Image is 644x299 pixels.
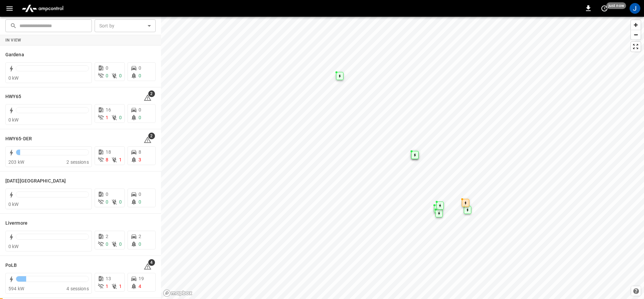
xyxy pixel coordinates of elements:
span: 0 [139,199,141,205]
span: 13 [106,276,111,281]
div: Map marker [434,205,441,213]
span: 18 [106,149,111,155]
div: Map marker [462,199,469,207]
span: 0 [139,107,141,113]
h6: HWY65-DER [5,135,32,143]
span: just now [606,2,626,9]
h6: Livermore [5,220,28,227]
span: 203 kW [8,159,24,165]
span: 594 kW [8,286,24,291]
span: 0 kW [8,202,19,207]
a: Mapbox homepage [163,289,193,297]
span: 0 [119,241,122,247]
img: ampcontrol.io logo [19,2,66,15]
span: 0 [119,73,122,78]
span: 4 [139,284,141,289]
button: Zoom in [631,20,641,30]
span: 0 kW [8,244,19,249]
div: Map marker [336,72,343,80]
span: 0 [139,192,141,197]
div: profile-icon [630,3,640,14]
span: 0 [106,199,108,205]
div: Map marker [436,202,444,210]
h6: Karma Center [5,177,66,185]
h6: HWY65 [5,93,21,100]
span: 0 [106,192,108,197]
span: 4 [148,259,155,266]
span: 0 [119,199,122,205]
h6: Gardena [5,51,24,59]
span: 1 [106,284,108,289]
span: 0 [106,241,108,247]
span: 16 [106,107,111,113]
span: 8 [106,157,108,162]
span: 0 [106,65,108,71]
span: 1 [119,157,122,162]
span: 2 [148,133,155,139]
span: 3 [139,157,141,162]
span: 0 [139,73,141,78]
span: 1 [119,284,122,289]
span: 2 [148,90,155,97]
span: 0 kW [8,75,19,81]
span: 0 [106,73,108,78]
span: 8 [139,149,141,155]
button: set refresh interval [599,3,610,14]
span: 19 [139,276,144,281]
span: 0 [139,65,141,71]
span: 1 [106,115,108,120]
span: 0 [139,115,141,120]
div: Map marker [464,206,471,214]
div: Map marker [435,209,443,217]
span: 0 [119,115,122,120]
span: 2 [139,234,141,239]
button: Zoom out [631,30,641,40]
strong: In View [5,38,21,43]
h6: PoLB [5,262,17,269]
span: 0 kW [8,117,19,123]
div: Map marker [411,151,419,159]
span: 2 [106,234,108,239]
span: 4 sessions [66,286,89,291]
span: 2 sessions [66,159,89,165]
canvas: Map [161,17,644,299]
span: 0 [139,241,141,247]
